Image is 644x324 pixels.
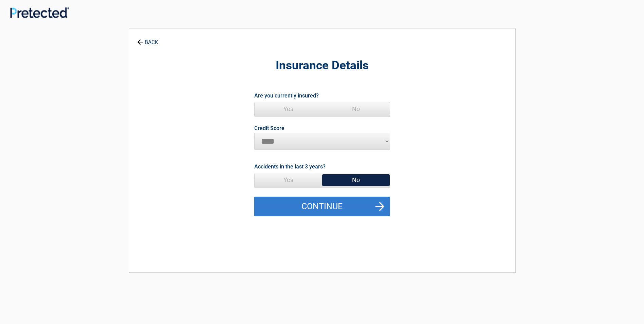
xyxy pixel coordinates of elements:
[136,33,160,45] a: BACK
[322,173,390,187] span: No
[254,197,390,216] button: Continue
[255,173,322,187] span: Yes
[255,102,322,116] span: Yes
[254,162,326,171] label: Accidents in the last 3 years?
[254,126,284,131] label: Credit Score
[10,7,69,18] img: Main Logo
[166,58,478,74] h2: Insurance Details
[322,102,390,116] span: No
[254,91,319,100] label: Are you currently insured?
